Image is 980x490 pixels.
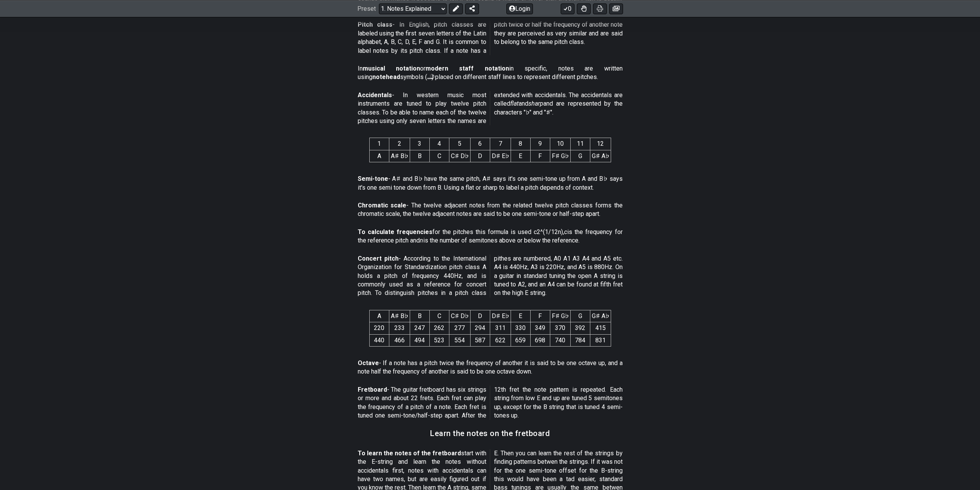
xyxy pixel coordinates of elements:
td: D [470,150,490,162]
strong: Chromatic scale [358,202,407,209]
th: 11 [570,138,590,150]
th: G [570,310,590,322]
td: 233 [389,322,410,334]
th: 6 [470,138,490,150]
td: 220 [369,322,389,334]
td: 494 [410,334,429,346]
td: B [410,150,429,162]
td: 349 [530,322,550,334]
select: Preset [379,3,447,14]
em: n [420,237,423,244]
td: 587 [470,334,490,346]
th: 8 [511,138,530,150]
th: 7 [490,138,511,150]
th: 3 [410,138,429,150]
td: 294 [470,322,490,334]
th: 2 [389,138,410,150]
td: 831 [590,334,611,346]
p: - The twelve adjacent notes from the related twelve pitch classes forms the chromatic scale, the ... [358,201,623,219]
strong: musical notation [363,65,420,72]
strong: notehead [372,73,400,81]
td: F [530,150,550,162]
button: Create image [609,3,623,14]
td: 370 [550,322,570,334]
td: 440 [369,334,389,346]
td: A♯ B♭ [389,150,410,162]
button: Login [506,3,533,14]
td: C♯ D♭ [449,150,470,162]
h3: Learn the notes on the fretboard [430,429,550,438]
td: 523 [429,334,449,346]
strong: Pitch class [358,21,393,28]
th: F [530,310,550,322]
p: - The guitar fretboard has six strings or more and about 22 frets. Each fret can play the frequen... [358,386,623,420]
th: D♯ E♭ [490,310,511,322]
td: 554 [449,334,470,346]
th: A♯ B♭ [389,310,410,322]
td: E [511,150,530,162]
td: D♯ E♭ [490,150,511,162]
button: Toggle Dexterity for all fretkits [577,3,591,14]
th: E [511,310,530,322]
strong: modern staff notation [426,65,509,72]
th: C♯ D♭ [449,310,470,322]
p: - In English, pitch classes are labeled using the first seven letters of the Latin alphabet, A, B... [358,20,623,55]
em: c [564,228,567,236]
strong: Accidentals [358,91,392,99]
button: Print [593,3,607,14]
th: 5 [449,138,470,150]
button: Edit Preset [449,3,463,14]
td: 415 [590,322,611,334]
button: Share Preset [465,3,479,14]
strong: To learn the notes of the fretboard [358,450,461,457]
th: C [429,310,449,322]
td: 698 [530,334,550,346]
td: C [429,150,449,162]
strong: Semi-tone [358,175,388,182]
th: 1 [369,138,389,150]
em: sharp [528,100,543,107]
td: G♯ A♭ [590,150,611,162]
td: 784 [570,334,590,346]
td: 247 [410,322,429,334]
th: G♯ A♭ [590,310,611,322]
th: 9 [530,138,550,150]
th: A [369,310,389,322]
strong: To calculate frequencies [358,228,432,236]
p: - In western music most instruments are tuned to play twelve pitch classes. To be able to name ea... [358,91,623,126]
th: 10 [550,138,570,150]
em: flat [510,100,519,107]
p: - A♯ and B♭ have the same pitch, A♯ says it's one semi-tone up from A and B♭ says it's one semi t... [358,175,623,192]
strong: Fretboard [358,386,387,393]
td: 659 [511,334,530,346]
th: 12 [590,138,611,150]
th: 4 [429,138,449,150]
td: G [570,150,590,162]
th: F♯ G♭ [550,310,570,322]
p: In or in specific, notes are written using symbols (𝅝 𝅗𝅥 𝅘𝅥 𝅘𝅥𝅮) placed on different staff lines to r... [358,64,623,82]
td: 330 [511,322,530,334]
span: Preset [357,5,376,12]
td: 622 [490,334,511,346]
td: 466 [389,334,410,346]
strong: Concert pitch [358,255,399,262]
p: - According to the International Organization for Standardization pitch class A holds a pitch of ... [358,254,623,298]
td: 277 [449,322,470,334]
p: for the pitches this formula is used c2^(1/12n), is the frequency for the reference pitch and is ... [358,228,623,245]
p: - If a note has a pitch twice the frequency of another it is said to be one octave up, and a note... [358,359,623,376]
td: 262 [429,322,449,334]
td: 311 [490,322,511,334]
td: 740 [550,334,570,346]
th: B [410,310,429,322]
strong: Octave [358,359,379,367]
button: 0 [561,3,575,14]
td: 392 [570,322,590,334]
td: A [369,150,389,162]
th: D [470,310,490,322]
td: F♯ G♭ [550,150,570,162]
